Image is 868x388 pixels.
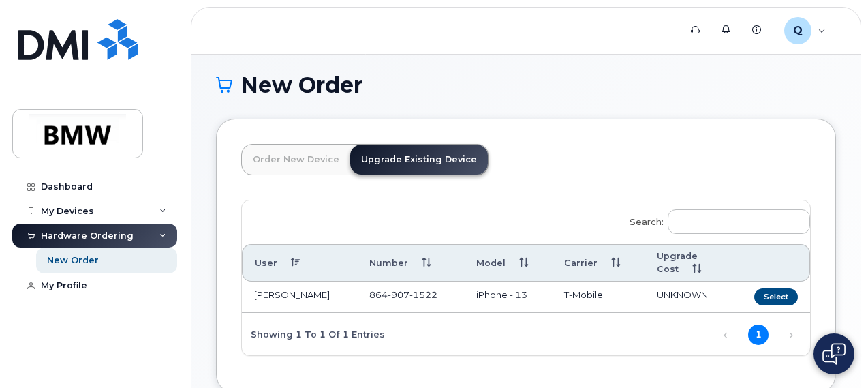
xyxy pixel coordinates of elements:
[357,244,464,282] th: Number: activate to sort column ascending
[552,244,645,282] th: Carrier: activate to sort column ascending
[645,244,732,282] th: Upgrade Cost: activate to sort column ascending
[781,325,801,345] a: Next
[464,244,552,282] th: Model: activate to sort column ascending
[621,200,810,239] label: Search:
[552,282,645,313] td: T-Mobile
[242,244,357,282] th: User: activate to sort column descending
[350,145,488,175] a: Upgrade Existing Device
[464,282,552,313] td: iPhone - 13
[409,289,437,300] span: 1522
[754,288,798,305] button: Select
[822,343,846,365] img: Open chat
[242,322,385,345] div: Showing 1 to 1 of 1 entries
[715,325,736,345] a: Previous
[388,289,409,300] span: 907
[242,282,357,313] td: [PERSON_NAME]
[657,289,708,300] span: UNKNOWN
[748,325,769,345] a: 1
[369,289,437,300] span: 864
[668,209,810,234] input: Search:
[216,73,836,97] h1: New Order
[242,145,350,175] a: Order New Device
